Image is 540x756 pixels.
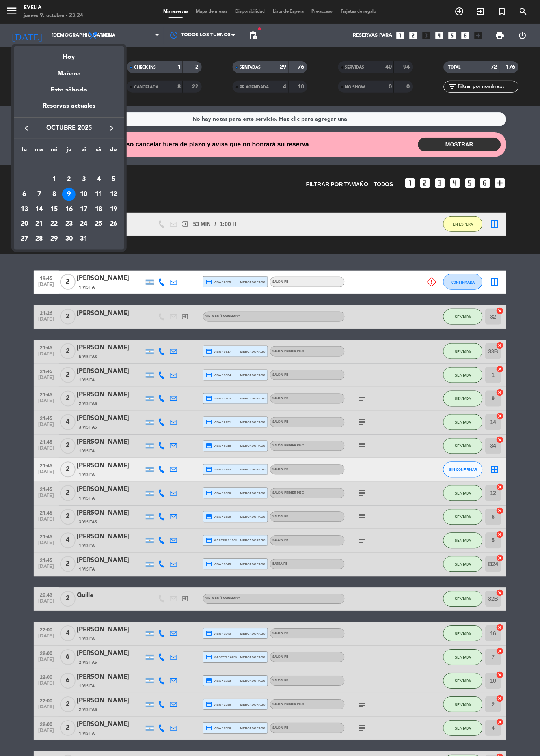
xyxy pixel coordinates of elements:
div: 21 [33,217,46,231]
th: lunes [17,145,32,157]
div: 13 [18,203,31,216]
td: 31 de octubre de 2025 [76,231,91,246]
div: 3 [77,173,91,186]
td: 16 de octubre de 2025 [61,202,76,217]
div: 12 [107,188,120,201]
div: Reservas actuales [14,101,124,117]
div: 20 [18,217,31,231]
td: 13 de octubre de 2025 [17,202,32,217]
td: 7 de octubre de 2025 [32,187,47,202]
div: 1 [47,173,61,186]
td: 24 de octubre de 2025 [76,217,91,232]
td: 18 de octubre de 2025 [91,202,106,217]
td: 22 de octubre de 2025 [47,217,61,232]
td: 4 de octubre de 2025 [91,172,106,187]
div: 23 [62,217,76,231]
th: domingo [106,145,121,157]
div: 4 [92,173,105,186]
div: Este sábado [14,79,124,101]
div: 26 [107,217,120,231]
td: 25 de octubre de 2025 [91,217,106,232]
td: 28 de octubre de 2025 [32,231,47,246]
div: 18 [92,203,105,216]
div: 19 [107,203,120,216]
div: 6 [18,188,31,201]
td: 30 de octubre de 2025 [61,231,76,246]
div: 31 [77,232,91,246]
td: 17 de octubre de 2025 [76,202,91,217]
td: 5 de octubre de 2025 [106,172,121,187]
div: 9 [62,188,76,201]
span: octubre 2025 [34,123,104,133]
div: 11 [92,188,105,201]
div: 14 [33,203,46,216]
div: 10 [77,188,91,201]
div: 16 [62,203,76,216]
div: 17 [77,203,91,216]
td: 14 de octubre de 2025 [32,202,47,217]
td: 19 de octubre de 2025 [106,202,121,217]
th: jueves [61,145,76,157]
td: 11 de octubre de 2025 [91,187,106,202]
td: 6 de octubre de 2025 [17,187,32,202]
div: Hoy [14,46,124,62]
button: keyboard_arrow_left [19,123,34,133]
div: 28 [33,232,46,246]
i: keyboard_arrow_right [107,123,116,133]
td: 20 de octubre de 2025 [17,217,32,232]
div: 7 [33,188,46,201]
div: 15 [47,203,61,216]
div: 29 [47,232,61,246]
td: 8 de octubre de 2025 [47,187,61,202]
div: 24 [77,217,91,231]
td: 15 de octubre de 2025 [47,202,61,217]
td: 9 de octubre de 2025 [61,187,76,202]
td: 1 de octubre de 2025 [47,172,61,187]
button: keyboard_arrow_right [104,123,119,133]
td: 2 de octubre de 2025 [61,172,76,187]
div: 22 [47,217,61,231]
th: martes [32,145,47,157]
div: 25 [92,217,105,231]
td: 23 de octubre de 2025 [61,217,76,232]
td: OCT. [17,157,121,172]
div: 30 [62,232,76,246]
td: 26 de octubre de 2025 [106,217,121,232]
td: 27 de octubre de 2025 [17,231,32,246]
td: 12 de octubre de 2025 [106,187,121,202]
td: 29 de octubre de 2025 [47,231,61,246]
div: 27 [18,232,31,246]
th: sábado [91,145,106,157]
div: 5 [107,173,120,186]
div: Mañana [14,63,124,79]
div: 2 [62,173,76,186]
th: viernes [76,145,91,157]
td: 10 de octubre de 2025 [76,187,91,202]
td: 21 de octubre de 2025 [32,217,47,232]
td: 3 de octubre de 2025 [76,172,91,187]
i: keyboard_arrow_left [22,123,31,133]
th: miércoles [47,145,61,157]
div: 8 [47,188,61,201]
